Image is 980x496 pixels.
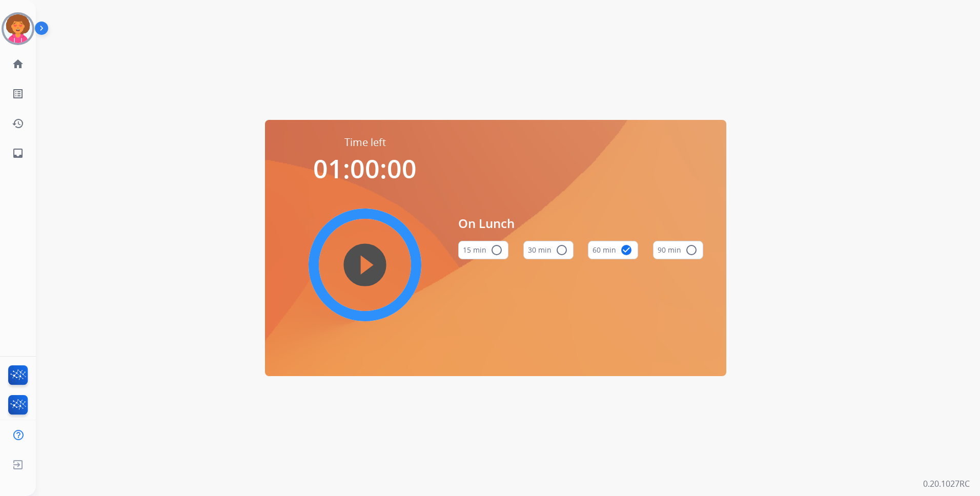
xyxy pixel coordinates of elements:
mat-icon: radio_button_unchecked [556,244,568,256]
span: 01:00:00 [313,151,417,186]
button: 60 min [588,241,638,259]
span: On Lunch [458,214,703,233]
img: avatar [4,14,32,43]
button: 15 min [458,241,508,259]
button: 30 min [523,241,574,259]
mat-icon: inbox [12,147,24,159]
mat-icon: play_circle_filled [359,259,371,271]
mat-icon: radio_button_unchecked [685,244,698,256]
mat-icon: radio_button_unchecked [491,244,503,256]
span: Time left [344,135,386,150]
mat-icon: check_circle [620,244,632,256]
mat-icon: home [12,58,24,70]
button: 90 min [653,241,703,259]
mat-icon: history [12,117,24,130]
mat-icon: list_alt [12,88,24,100]
p: 0.20.1027RC [923,478,970,490]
